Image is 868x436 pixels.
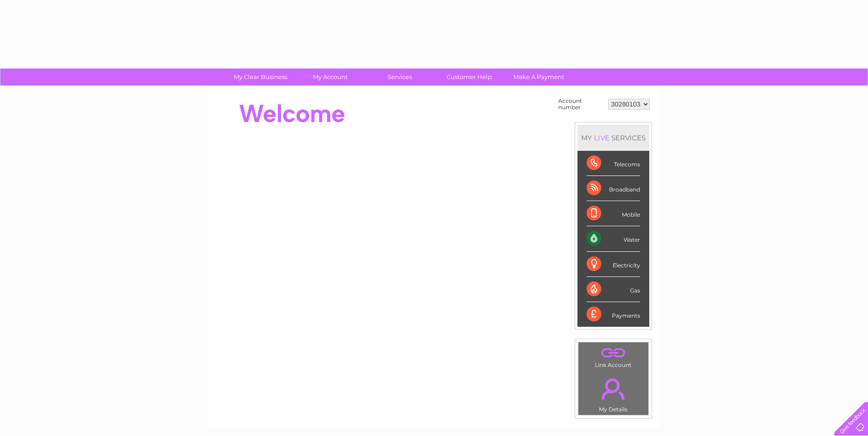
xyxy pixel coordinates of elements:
div: Electricity [587,252,640,277]
a: My Clear Business [223,69,298,85]
td: Account number [556,96,606,113]
div: Mobile [587,201,640,226]
div: Telecoms [587,151,640,176]
div: LIVE [592,133,611,142]
a: My Account [292,69,368,85]
div: Payments [587,302,640,327]
a: Services [362,69,437,85]
a: Make A Payment [501,69,577,85]
a: Customer Help [431,69,507,85]
div: Gas [587,277,640,302]
div: Water [587,226,640,251]
td: Link Account [578,342,649,371]
a: . [581,345,646,361]
div: MY SERVICES [577,125,649,151]
div: Broadband [587,176,640,201]
td: My Details [578,371,649,415]
a: . [581,373,646,405]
